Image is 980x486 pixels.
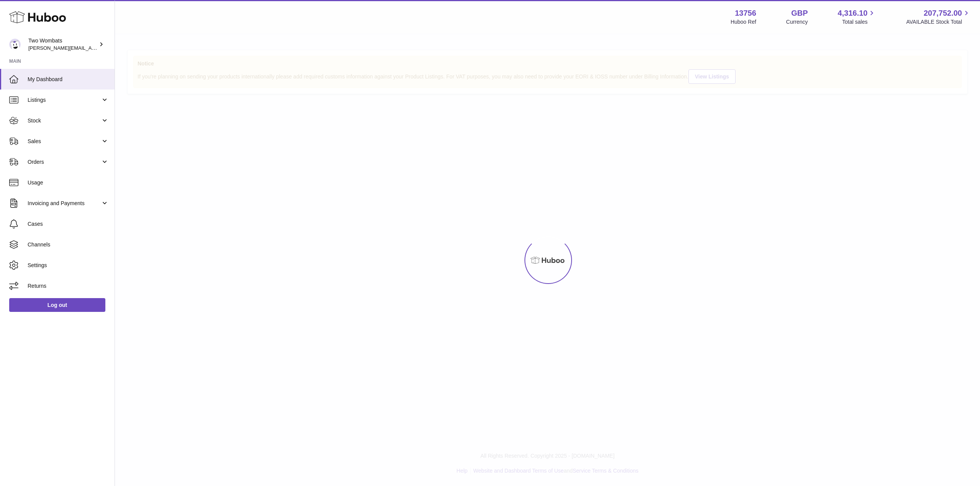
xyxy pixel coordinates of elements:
[28,76,109,83] span: My Dashboard
[906,8,971,26] a: 207,752.00 AVAILABLE Stock Total
[786,18,808,26] div: Currency
[28,117,101,124] span: Stock
[28,96,101,104] span: Listings
[838,8,868,18] span: 4,316.10
[906,18,971,26] span: AVAILABLE Stock Total
[28,241,109,248] span: Channels
[28,179,109,186] span: Usage
[28,282,109,290] span: Returns
[28,200,101,207] span: Invoicing and Payments
[9,39,21,50] img: philip.carroll@twowombats.com
[28,45,195,51] span: [PERSON_NAME][EMAIL_ADDRESS][PERSON_NAME][DOMAIN_NAME]
[731,18,756,26] div: Huboo Ref
[9,298,105,312] a: Log out
[924,8,962,18] span: 207,752.00
[842,18,876,26] span: Total sales
[28,138,101,145] span: Sales
[735,8,756,18] strong: 13756
[28,158,101,166] span: Orders
[28,262,109,269] span: Settings
[28,220,109,228] span: Cases
[28,37,97,52] div: Two Wombats
[838,8,877,26] a: 4,316.10 Total sales
[791,8,808,18] strong: GBP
